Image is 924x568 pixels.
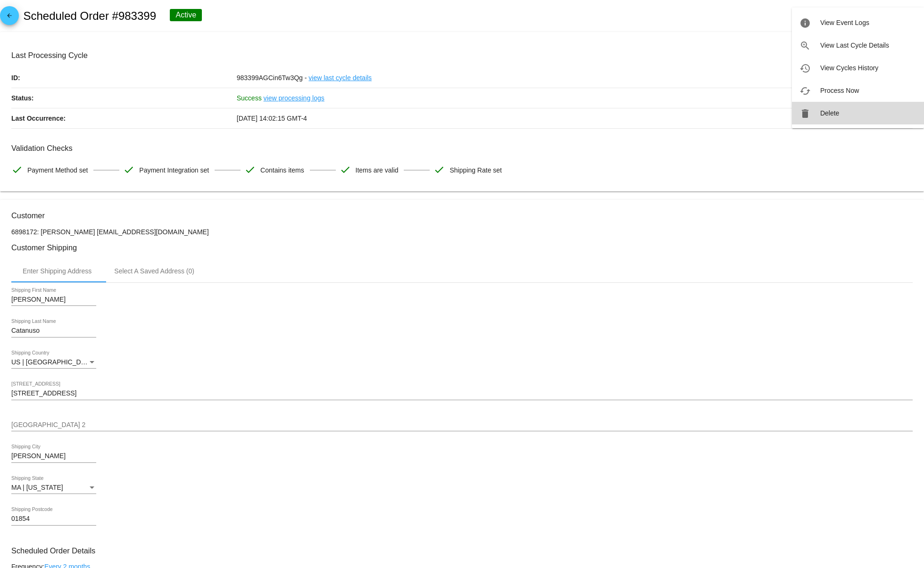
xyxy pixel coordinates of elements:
span: Process Now [820,87,859,94]
span: View Event Logs [820,19,869,26]
mat-icon: cached [799,85,811,97]
span: View Cycles History [820,64,878,72]
span: View Last Cycle Details [820,41,889,49]
mat-icon: delete [799,108,811,119]
mat-icon: info [799,17,811,29]
span: Delete [820,109,839,117]
mat-icon: history [799,63,811,74]
mat-icon: zoom_in [799,40,811,51]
